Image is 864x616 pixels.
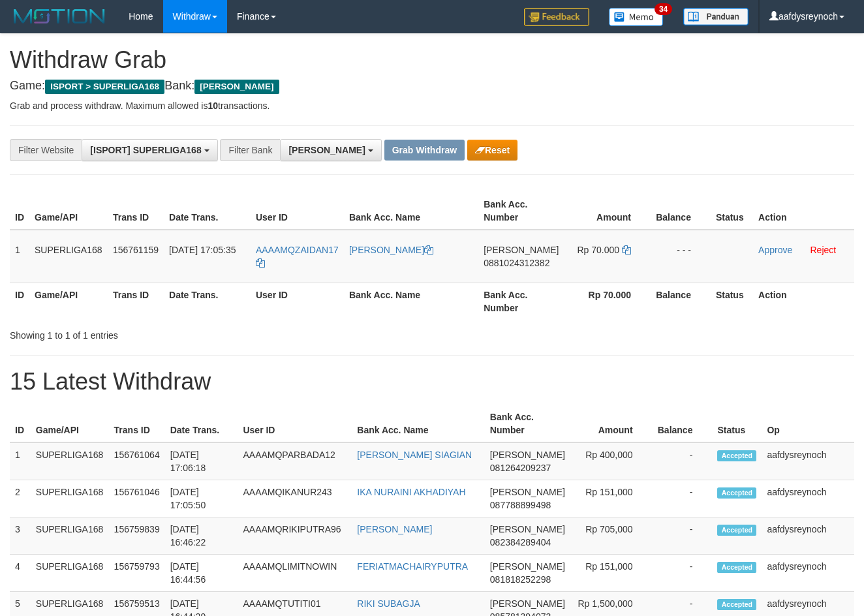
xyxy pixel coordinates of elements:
td: 4 [10,555,31,592]
th: Bank Acc. Number [485,405,570,442]
th: Bank Acc. Name [344,192,478,230]
th: ID [10,283,29,320]
td: 156761064 [109,442,165,480]
p: Grab and process withdraw. Maximum allowed is transactions. [10,99,854,112]
div: Filter Website [10,139,82,161]
span: Copy 082384289404 to clipboard [490,537,551,547]
span: Copy 0881024312382 to clipboard [484,258,549,268]
td: 1 [10,230,29,283]
h1: Withdraw Grab [10,47,854,73]
span: Accepted [717,562,756,573]
th: Balance [653,405,713,442]
a: Approve [758,245,792,255]
th: Op [762,405,854,442]
th: User ID [251,283,344,320]
span: Copy 081264209237 to clipboard [490,463,551,473]
button: [PERSON_NAME] [280,139,381,161]
td: [DATE] 17:05:50 [165,480,238,517]
span: Copy 087788899498 to clipboard [490,500,551,510]
th: ID [10,192,29,230]
span: Accepted [717,599,756,610]
td: aafdysreynoch [762,442,854,480]
span: [PERSON_NAME] [490,561,565,572]
button: Grab Withdraw [384,140,465,161]
td: Rp 705,000 [570,517,653,555]
span: 34 [655,3,672,15]
td: SUPERLIGA168 [31,442,109,480]
a: IKA NURAINI AKHADIYAH [357,487,465,497]
td: AAAAMQIKANUR243 [238,480,352,517]
td: SUPERLIGA168 [31,555,109,592]
a: RIKI SUBAGJA [357,598,420,609]
span: Rp 70.000 [577,245,619,255]
strong: 10 [208,100,218,111]
span: [PERSON_NAME] [490,598,565,609]
span: Copy 081818252298 to clipboard [490,574,551,585]
h1: 15 Latest Withdraw [10,369,854,395]
td: aafdysreynoch [762,517,854,555]
span: [DATE] 17:05:35 [169,245,236,255]
th: Date Trans. [164,192,251,230]
td: 1 [10,442,31,480]
td: - [653,442,713,480]
td: - [653,480,713,517]
h4: Game: Bank: [10,80,854,93]
button: Reset [467,140,517,161]
td: 156761046 [109,480,165,517]
span: [ISPORT] SUPERLIGA168 [90,145,201,155]
div: Filter Bank [220,139,280,161]
span: [PERSON_NAME] [490,450,565,460]
a: Reject [810,245,836,255]
a: [PERSON_NAME] [349,245,433,255]
th: Trans ID [109,405,165,442]
th: Trans ID [108,283,164,320]
td: Rp 151,000 [570,480,653,517]
th: Game/API [29,283,108,320]
th: Balance [651,283,711,320]
span: [PERSON_NAME] [490,524,565,534]
span: Accepted [717,450,756,461]
th: Balance [651,192,711,230]
th: Game/API [31,405,109,442]
span: ISPORT > SUPERLIGA168 [45,80,164,94]
img: MOTION_logo.png [10,7,109,26]
th: Amount [570,405,653,442]
td: aafdysreynoch [762,555,854,592]
th: Rp 70.000 [564,283,651,320]
th: Game/API [29,192,108,230]
div: Showing 1 to 1 of 1 entries [10,324,350,342]
td: SUPERLIGA168 [31,480,109,517]
span: Accepted [717,525,756,536]
th: User ID [251,192,344,230]
th: User ID [238,405,352,442]
td: - [653,555,713,592]
td: [DATE] 16:46:22 [165,517,238,555]
td: Rp 400,000 [570,442,653,480]
td: SUPERLIGA168 [29,230,108,283]
span: AAAAMQZAIDAN17 [256,245,339,255]
span: Accepted [717,487,756,499]
td: 156759839 [109,517,165,555]
td: aafdysreynoch [762,480,854,517]
img: panduan.png [683,8,748,25]
img: Button%20Memo.svg [609,8,664,26]
td: 3 [10,517,31,555]
span: [PERSON_NAME] [288,145,365,155]
td: 2 [10,480,31,517]
td: 156759793 [109,555,165,592]
a: FERIATMACHAIRYPUTRA [357,561,468,572]
img: Feedback.jpg [524,8,589,26]
th: ID [10,405,31,442]
a: [PERSON_NAME] [357,524,432,534]
span: 156761159 [113,245,159,255]
th: Trans ID [108,192,164,230]
th: Status [711,192,753,230]
td: - - - [651,230,711,283]
td: [DATE] 17:06:18 [165,442,238,480]
th: Bank Acc. Number [478,192,564,230]
th: Action [753,283,854,320]
td: [DATE] 16:44:56 [165,555,238,592]
th: Date Trans. [165,405,238,442]
button: [ISPORT] SUPERLIGA168 [82,139,217,161]
th: Amount [564,192,651,230]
